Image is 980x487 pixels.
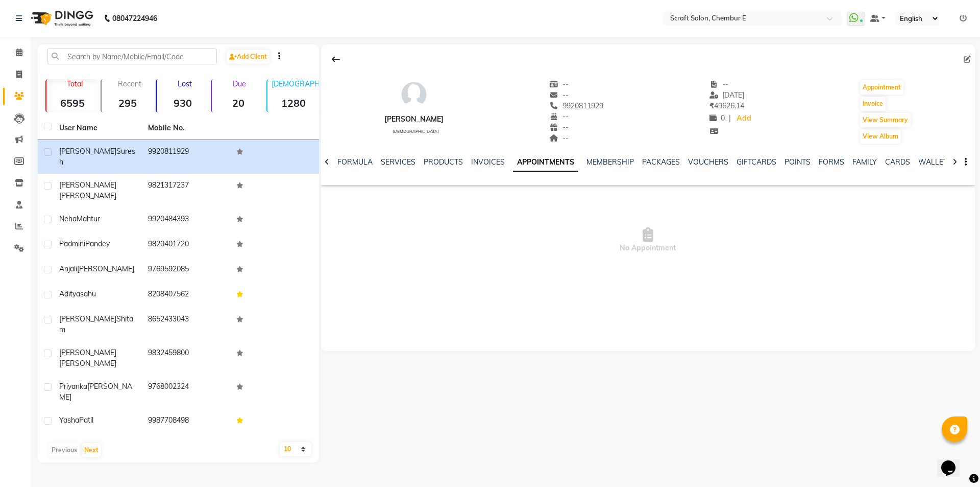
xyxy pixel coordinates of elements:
[642,157,680,167] a: PACKAGES
[59,191,116,200] span: [PERSON_NAME]
[106,79,154,88] p: Recent
[337,157,373,167] a: FORMULA
[59,359,116,368] span: [PERSON_NAME]
[161,79,209,88] p: Lost
[937,446,970,477] iframe: chat widget
[513,153,578,172] a: APPOINTMENTS
[26,4,96,33] img: logo
[860,80,903,95] button: Appointment
[393,129,439,134] span: [DEMOGRAPHIC_DATA]
[142,233,231,258] td: 9820401720
[51,79,99,88] p: Total
[59,382,132,402] span: [PERSON_NAME]
[860,97,886,111] button: Invoice
[82,443,101,457] button: Next
[785,157,811,167] a: POINTS
[112,4,157,33] b: 08047224946
[59,382,87,391] span: Priyanka
[59,214,77,223] span: Neha
[59,314,116,323] span: [PERSON_NAME]
[142,174,231,207] td: 9821317237
[384,114,444,125] div: [PERSON_NAME]
[737,157,776,167] a: GIFTCARDS
[59,289,80,298] span: Aditya
[709,90,745,100] span: [DATE]
[102,97,154,109] strong: 295
[142,341,231,375] td: 9832459800
[399,79,429,110] img: avatar
[381,157,415,167] a: SERVICES
[860,129,901,144] button: View Album
[860,113,911,127] button: View Summary
[142,258,231,283] td: 9769592085
[80,289,96,298] span: sahu
[59,348,116,357] span: [PERSON_NAME]
[142,308,231,341] td: 8652433043
[885,157,910,167] a: CARDS
[79,415,93,425] span: Patil
[729,113,731,124] span: |
[424,157,463,167] a: PRODUCTS
[550,112,569,121] span: --
[142,375,231,409] td: 9768002324
[142,117,231,140] th: Mobile No.
[709,101,744,110] span: 49626.14
[272,79,320,88] p: [DEMOGRAPHIC_DATA]
[59,239,85,248] span: Padmini
[550,101,604,110] span: 9920811929
[77,214,100,223] span: Mahtur
[550,123,569,132] span: --
[59,147,116,156] span: [PERSON_NAME]
[157,97,209,109] strong: 930
[709,80,729,89] span: --
[321,189,975,291] span: No Appointment
[142,140,231,174] td: 9920811929
[586,157,634,167] a: MEMBERSHIP
[852,157,877,167] a: FAMILY
[550,80,569,89] span: --
[47,49,217,64] input: Search by Name/Mobile/Email/Code
[212,97,264,109] strong: 20
[267,97,320,109] strong: 1280
[59,264,77,273] span: Anjali
[227,50,269,64] a: Add Client
[46,97,99,109] strong: 6595
[59,415,79,425] span: Yasha
[53,117,142,140] th: User Name
[819,157,844,167] a: FORMS
[688,157,728,167] a: VOUCHERS
[85,239,110,248] span: Pandey
[550,90,569,100] span: --
[214,79,264,88] p: Due
[59,180,116,190] span: [PERSON_NAME]
[142,207,231,233] td: 9920484393
[918,157,947,167] a: WALLET
[550,133,569,143] span: --
[709,113,725,123] span: 0
[142,409,231,434] td: 9987708498
[471,157,505,167] a: INVOICES
[142,283,231,308] td: 8208407562
[325,50,347,69] div: Back to Client
[709,101,714,110] span: ₹
[77,264,134,273] span: [PERSON_NAME]
[735,111,753,126] a: Add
